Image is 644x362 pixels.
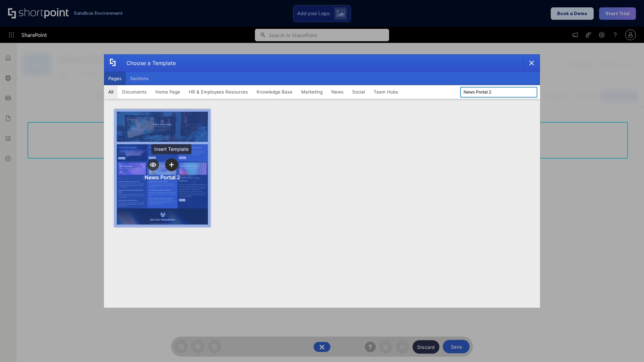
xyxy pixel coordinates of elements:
button: HR & Employees Resources [184,85,252,99]
button: Marketing [297,85,327,99]
div: News Portal 2 [145,174,180,181]
div: template selector [104,54,540,308]
button: Home Page [151,85,184,99]
button: Documents [118,85,151,99]
button: Sections [126,72,153,85]
input: Search [460,87,537,98]
button: Social [348,85,369,99]
div: Choose a Template [121,55,176,71]
button: News [327,85,348,99]
button: Pages [104,72,126,85]
button: All [104,85,118,99]
iframe: Chat Widget [610,330,644,362]
button: Team Hubs [369,85,402,99]
button: Knowledge Base [252,85,297,99]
